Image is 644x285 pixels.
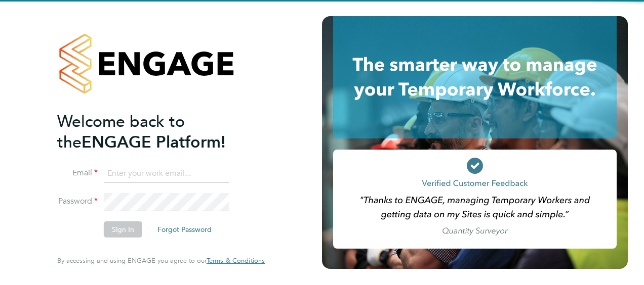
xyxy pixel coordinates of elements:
h2: ENGAGE Platform! [57,111,255,153]
span: Terms & Conditions [207,256,265,265]
span: By accessing and using ENGAGE you agree to our [57,256,265,265]
label: Email [57,168,98,178]
button: Forgot Password [149,221,220,238]
span: Welcome back to the [57,112,185,152]
label: Password [57,196,98,207]
input: Enter your work email... [104,165,229,183]
a: Terms & Conditions [207,257,265,265]
button: Sign In [104,221,142,238]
